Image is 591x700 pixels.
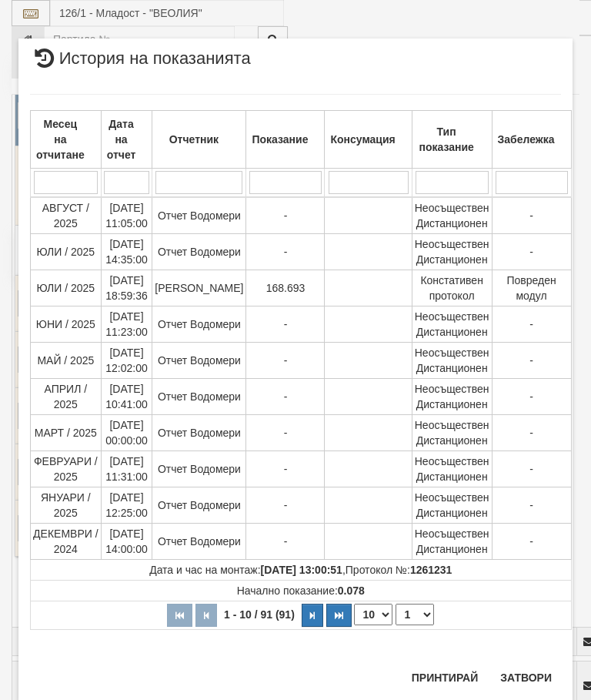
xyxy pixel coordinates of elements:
[31,270,102,306] td: ЮЛИ / 2025
[412,524,492,560] td: Неосъществен Дистанционен
[149,564,342,576] span: Дата и час на монтаж:
[152,234,246,270] td: Отчет Водомери
[419,126,473,153] b: Тип показание
[529,427,533,439] span: -
[498,133,555,146] b: Забележка
[101,343,152,379] td: [DATE] 12:02:00
[252,133,308,146] b: Показание
[195,604,217,627] button: Предишна страница
[237,584,365,597] span: Начално показание:
[346,564,452,576] span: Протокол №:
[326,604,352,627] button: Последна страница
[284,463,288,475] span: -
[101,306,152,343] td: [DATE] 11:23:00
[529,535,533,548] span: -
[529,209,533,222] span: -
[101,451,152,487] td: [DATE] 11:31:00
[31,234,102,270] td: ЮЛИ / 2025
[412,270,492,306] td: Констативен протокол
[152,306,246,343] td: Отчет Водомери
[152,451,246,487] td: Отчет Водомери
[412,306,492,343] td: Неосъществен Дистанционен
[412,343,492,379] td: Неосъществен Дистанционен
[152,524,246,560] td: Отчет Водомери
[284,427,288,439] span: -
[31,111,102,169] th: Месец на отчитане: No sort applied, activate to apply an ascending sort
[529,499,533,511] span: -
[169,133,219,146] b: Отчетник
[31,560,572,581] td: ,
[31,379,102,415] td: АПРИЛ / 2025
[152,197,246,234] td: Отчет Водомери
[284,354,288,367] span: -
[284,499,288,511] span: -
[266,282,306,294] span: 168.693
[284,390,288,403] span: -
[284,318,288,330] span: -
[101,111,152,169] th: Дата на отчет: No sort applied, activate to apply an ascending sort
[152,487,246,524] td: Отчет Водомери
[101,487,152,524] td: [DATE] 12:25:00
[101,379,152,415] td: [DATE] 10:41:00
[325,111,412,169] th: Консумация: No sort applied, activate to apply an ascending sort
[36,118,85,161] b: Месец на отчитане
[30,50,251,79] span: История на показанията
[31,343,102,379] td: МАЙ / 2025
[412,197,492,234] td: Неосъществен Дистанционен
[31,415,102,451] td: МАРТ / 2025
[402,665,487,690] button: Принтирай
[412,111,492,169] th: Тип показание: No sort applied, activate to apply an ascending sort
[107,118,136,161] b: Дата на отчет
[302,604,323,627] button: Следваща страница
[412,451,492,487] td: Неосъществен Дистанционен
[101,197,152,234] td: [DATE] 11:05:00
[506,274,556,302] span: Повреден модул
[412,379,492,415] td: Неосъществен Дистанционен
[101,270,152,306] td: [DATE] 18:59:36
[101,524,152,560] td: [DATE] 14:00:00
[284,535,288,548] span: -
[152,343,246,379] td: Отчет Водомери
[152,415,246,451] td: Отчет Водомери
[152,111,246,169] th: Отчетник: No sort applied, activate to apply an ascending sort
[220,608,299,621] span: 1 - 10 / 91 (91)
[31,487,102,524] td: ЯНУАРИ / 2025
[152,379,246,415] td: Отчет Водомери
[152,270,246,306] td: [PERSON_NAME]
[31,306,102,343] td: ЮНИ / 2025
[529,246,533,258] span: -
[410,564,452,576] strong: 1261231
[491,665,561,690] button: Затвори
[31,451,102,487] td: ФЕВРУАРИ / 2025
[31,524,102,560] td: ДЕКЕМВРИ / 2024
[284,246,288,258] span: -
[529,463,533,475] span: -
[529,318,533,330] span: -
[167,604,192,627] button: Първа страница
[261,564,342,576] strong: [DATE] 13:00:51
[101,234,152,270] td: [DATE] 14:35:00
[284,209,288,222] span: -
[529,390,533,403] span: -
[412,234,492,270] td: Неосъществен Дистанционен
[101,415,152,451] td: [DATE] 00:00:00
[412,487,492,524] td: Неосъществен Дистанционен
[492,111,571,169] th: Забележка: No sort applied, activate to apply an ascending sort
[354,604,392,625] select: Брой редове на страница
[31,197,102,234] td: АВГУСТ / 2025
[529,354,533,367] span: -
[396,604,434,625] select: Страница номер
[330,133,395,146] b: Консумация
[338,584,365,597] strong: 0.078
[412,415,492,451] td: Неосъществен Дистанционен
[246,111,325,169] th: Показание: No sort applied, activate to apply an ascending sort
